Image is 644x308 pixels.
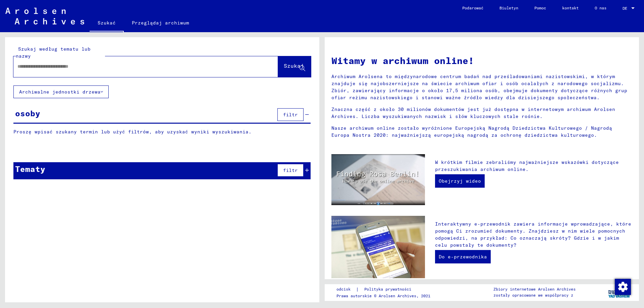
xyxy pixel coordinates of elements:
a: odcisk [336,286,356,293]
font: Archiwalne jednostki drzewa [19,89,101,95]
font: Obejrzyj wideo [439,178,481,184]
font: | [356,286,359,292]
font: filtr [283,112,298,118]
font: Prawa autorskie © Arolsen Archives, 2021 [336,293,430,298]
font: W krótkim filmie zebraliśmy najważniejsze wskazówki dotyczące przeszukiwania archiwum online. [435,159,619,172]
font: DE [623,6,627,11]
img: video.jpg [331,154,425,205]
font: Zbiory internetowe Arolsen Archives [493,287,576,292]
font: Witamy w archiwum online! [331,55,474,66]
font: Archiwum Arolsena to międzynarodowe centrum badań nad prześladowaniami nazistowskimi, w którym zn... [331,73,627,101]
a: Szukać [90,15,124,32]
a: Obejrzyj wideo [435,174,485,188]
img: Zmiana zgody [615,279,631,295]
font: odcisk [336,287,351,292]
img: Arolsen_neg.svg [5,8,84,24]
a: Polityka prywatności [359,286,419,293]
font: Szukaj według tematu lub nazwy [16,46,91,59]
font: filtr [283,167,298,173]
font: Podarować [462,5,483,10]
button: Archiwalne jednostki drzewa [13,85,109,98]
font: kontakt [562,5,579,10]
a: Przeglądaj archiwum [124,15,197,31]
img: eguide.jpg [331,216,425,278]
font: Polityka prywatności [364,287,411,292]
font: Proszę wpisać szukany termin lub użyć filtrów, aby uzyskać wyniki wyszukiwania. [13,129,252,135]
button: filtr [277,164,304,177]
font: Szukać [98,20,116,26]
font: Biuletyn [499,5,518,10]
font: osoby [15,108,40,118]
font: O nas [595,5,606,10]
button: Szukaj [278,56,311,77]
font: Interaktywny e-przewodnik zawiera informacje wprowadzające, które pomogą Ci zrozumieć dokumenty. ... [435,221,631,248]
font: Znaczna część z około 30 milionów dokumentów jest już dostępna w internetowym archiwum Arolsen Ar... [331,106,615,119]
font: Nasze archiwum online zostało wyróżnione Europejską Nagrodą Dziedzictwa Kulturowego / Nagrodą Eur... [331,125,612,138]
font: zostały opracowane we współpracy z [493,293,573,298]
font: Do e-przewodnika [439,254,487,260]
font: Przeglądaj archiwum [132,20,189,26]
img: yv_logo.png [607,284,632,301]
font: Pomoc [534,5,546,10]
font: Tematy [15,164,45,174]
font: Szukaj [284,62,304,69]
button: filtr [277,108,304,121]
a: Do e-przewodnika [435,250,491,263]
